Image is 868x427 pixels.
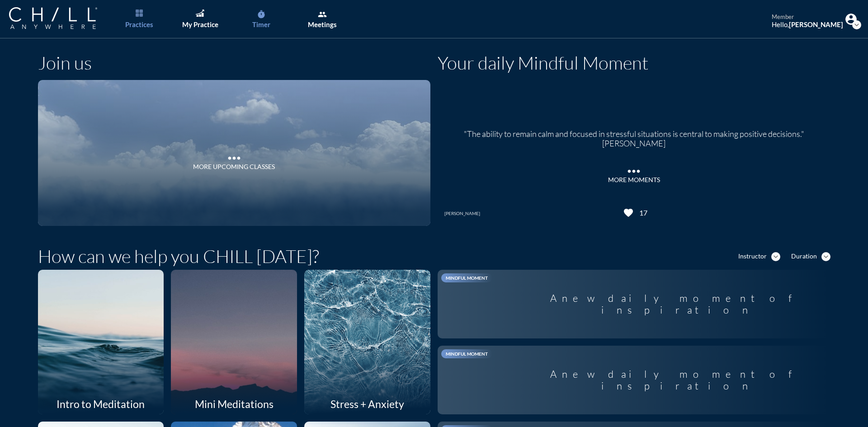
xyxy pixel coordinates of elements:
img: List [136,9,143,17]
i: more_horiz [625,162,643,176]
i: timer [257,10,266,19]
div: Duration [791,253,817,260]
div: member [772,14,843,21]
a: Company Logo [9,7,115,30]
i: expand_more [852,20,861,29]
div: MORE MOMENTS [608,176,660,184]
i: expand_more [771,252,780,261]
span: Mindful Moment [446,351,488,357]
div: "The ability to remain calm and focused in stressful situations is central to making positive dec... [449,122,819,149]
div: A new daily moment of inspiration [524,285,830,324]
div: Timer [252,20,270,28]
div: A new daily moment of inspiration [524,361,830,399]
strong: [PERSON_NAME] [789,20,843,28]
h1: Join us [38,52,92,74]
div: Intro to Meditation [38,394,164,414]
div: Mini Meditations [171,394,297,414]
img: Company Logo [9,7,97,29]
div: More Upcoming Classes [193,163,275,171]
div: 17 [636,208,647,217]
span: Mindful Moment [446,275,488,281]
i: expand_more [821,252,830,261]
i: more_horiz [225,149,243,163]
div: Instructor [738,253,767,260]
h1: Your daily Mindful Moment [438,52,648,74]
i: group [318,10,327,19]
div: Practices [125,20,153,28]
h1: How can we help you CHILL [DATE]? [38,245,319,267]
div: My Practice [182,20,218,28]
img: Graph [196,9,204,17]
div: Hello, [772,20,843,28]
div: [PERSON_NAME] [444,211,480,216]
div: Meetings [308,20,337,28]
div: Stress + Anxiety [304,394,430,414]
img: Profile icon [845,14,857,25]
i: favorite [623,207,634,218]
